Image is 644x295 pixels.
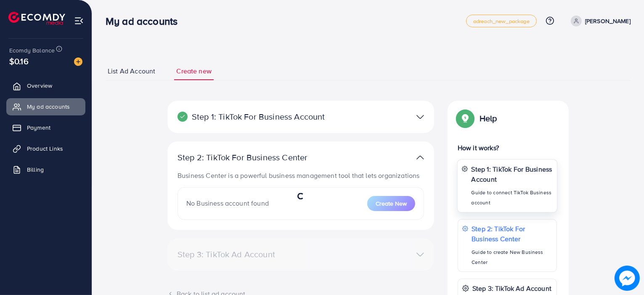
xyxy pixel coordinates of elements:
span: Billing [27,165,44,174]
span: Overview [27,81,52,90]
a: Product Links [6,140,85,157]
span: Ecomdy Balance [9,46,55,55]
span: Product Links [27,144,63,153]
img: Popup guide [458,111,473,126]
a: adreach_new_package [466,15,537,27]
img: image [615,266,640,291]
img: menu [74,16,84,26]
p: Step 1: TikTok For Business Account [471,164,553,184]
p: Help [480,113,497,123]
h3: My ad accounts [106,15,184,27]
p: Guide to connect TikTok Business account [471,188,553,208]
a: Overview [6,77,85,94]
p: [PERSON_NAME] [585,16,631,26]
p: Step 1: TikTok For Business Account [178,112,337,122]
p: How it works? [458,143,557,153]
span: adreach_new_package [473,18,530,24]
span: My ad accounts [27,102,70,111]
span: $0.16 [9,55,29,67]
span: Payment [27,123,50,132]
p: Step 3: TikTok Ad Account [472,283,551,293]
p: Step 2: TikTok For Business Center [178,152,337,162]
img: TikTok partner [416,111,424,123]
span: Create new [176,66,212,76]
img: image [74,57,82,66]
p: Step 2: TikTok For Business Center [472,224,552,244]
a: [PERSON_NAME] [567,16,631,26]
img: TikTok partner [416,151,424,164]
span: List Ad Account [108,66,155,76]
a: Billing [6,161,85,178]
a: My ad accounts [6,98,85,115]
a: Payment [6,119,85,136]
img: logo [8,12,65,25]
p: Guide to create New Business Center [472,247,552,267]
